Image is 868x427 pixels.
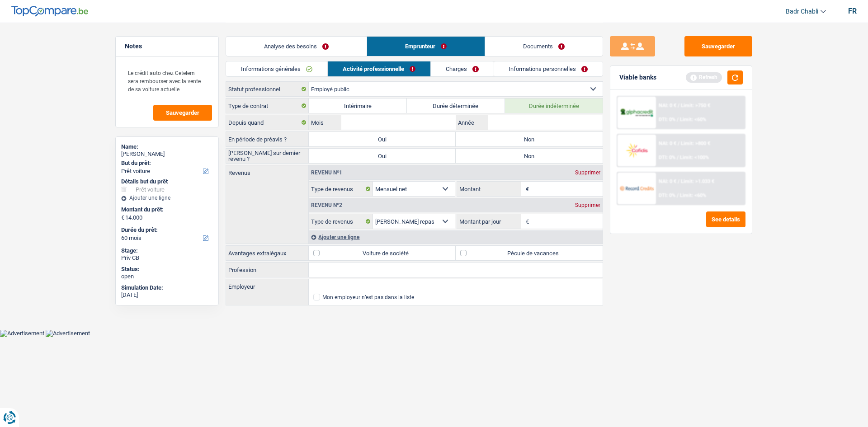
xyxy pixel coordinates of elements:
div: Ajouter une ligne [121,195,213,201]
span: Limit: <60% [680,192,706,198]
span: / [677,117,679,122]
span: € [521,214,531,229]
label: Non [456,149,603,163]
label: Type de revenus [309,182,373,196]
span: Limit: >800 € [681,141,710,146]
span: € [521,182,531,196]
a: Charges [431,61,494,76]
label: Année [456,115,488,130]
label: Avantages extralégaux [226,246,309,260]
label: Type de revenus [309,214,373,229]
span: Badr Chabli [786,8,818,15]
div: Ajouter une ligne [309,230,603,244]
label: Revenus [226,165,308,176]
input: Cherchez votre employeur [309,279,603,294]
span: NAI: 0 € [659,141,676,146]
label: But du prêt: [121,160,211,167]
span: / [677,155,679,160]
a: Analyse des besoins [226,37,367,56]
label: Mois [309,115,341,130]
span: Limit: >1.033 € [681,178,714,184]
label: Employeur [226,279,309,294]
a: Badr Chabli [778,4,826,19]
label: Profession [226,263,309,277]
span: Limit: <100% [680,155,709,160]
img: AlphaCredit [620,108,653,118]
label: Montant du prêt: [121,206,211,213]
span: Sauvegarder [166,110,199,116]
span: NAI: 0 € [659,178,676,184]
span: NAI: 0 € [659,103,676,108]
img: Advertisement [46,330,90,337]
label: Type de contrat [226,99,309,113]
div: open [121,273,213,280]
div: Supprimer [573,170,603,175]
span: / [677,192,679,198]
span: / [678,103,679,108]
label: Voiture de société [309,246,456,260]
div: Status: [121,266,213,273]
img: Cofidis [620,142,653,159]
a: Informations personnelles [494,61,603,76]
label: Durée indéterminée [505,99,603,113]
div: Détails but du prêt [121,178,213,185]
label: Pécule de vacances [456,246,603,260]
div: Stage: [121,247,213,254]
label: Statut professionnel [226,82,309,96]
a: Informations générales [226,61,327,76]
div: fr [848,7,857,15]
div: Revenu nº1 [309,170,344,175]
div: Simulation Date: [121,284,213,291]
span: DTI: 0% [659,155,675,160]
div: Revenu nº2 [309,202,344,208]
label: Durée du prêt: [121,226,211,234]
div: Supprimer [573,202,603,208]
a: Activité professionnelle [328,61,430,76]
input: AAAA [488,115,603,130]
div: [DATE] [121,291,213,299]
img: TopCompare Logo [11,6,88,17]
label: Oui [309,132,456,146]
a: Emprunteur [367,37,485,56]
input: MM [341,115,456,130]
div: Viable banks [619,74,656,81]
span: Limit: >750 € [681,103,710,108]
button: Sauvegarder [684,36,752,56]
span: DTI: 0% [659,192,675,198]
label: Montant [457,182,521,196]
div: Priv CB [121,254,213,262]
label: Oui [309,149,456,163]
button: Sauvegarder [153,105,212,121]
div: [PERSON_NAME] [121,150,213,158]
label: Depuis quand [226,115,309,130]
label: Durée déterminée [407,99,505,113]
label: Montant par jour [457,214,521,229]
img: Record Credits [620,180,653,197]
label: [PERSON_NAME] sur dernier revenu ? [226,149,309,163]
div: Name: [121,143,213,150]
span: € [121,214,124,221]
label: En période de préavis ? [226,132,309,146]
label: Intérimaire [309,99,407,113]
a: Documents [485,37,603,56]
div: Refresh [686,72,722,82]
label: Non [456,132,603,146]
div: Mon employeur n’est pas dans la liste [322,295,414,300]
h5: Notes [125,42,209,50]
span: DTI: 0% [659,117,675,122]
span: Limit: <60% [680,117,706,122]
button: See details [706,211,745,227]
span: / [678,141,679,146]
span: / [678,178,679,184]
